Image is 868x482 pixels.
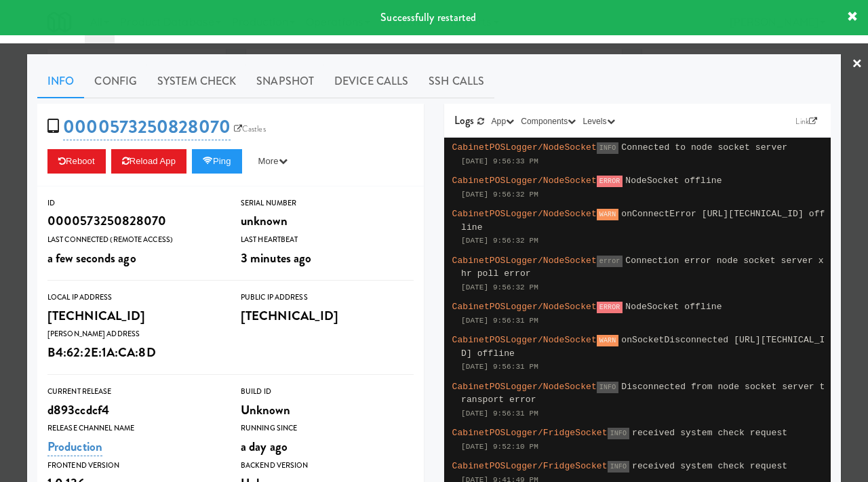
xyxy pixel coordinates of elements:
[248,149,298,174] button: More
[47,399,220,422] div: d893ccdcf4
[597,142,618,154] span: INFO
[454,113,474,128] span: Logs
[241,291,414,304] div: Public IP Address
[47,459,220,473] div: Frontend Version
[461,209,825,233] span: onConnectError [URL][TECHNICAL_ID] offline
[47,291,220,304] div: Local IP Address
[461,443,538,451] span: [DATE] 9:52:10 PM
[84,64,147,98] a: Config
[192,149,242,174] button: Ping
[597,209,618,220] span: WARN
[47,437,102,456] a: Production
[608,428,629,439] span: INFO
[47,341,220,364] div: B4:62:2E:1A:CA:8D
[579,115,618,128] button: Levels
[418,64,494,98] a: SSH Calls
[246,64,324,98] a: Snapshot
[792,115,821,128] a: Link
[47,209,220,233] div: 0000573250828070
[461,317,538,325] span: [DATE] 9:56:31 PM
[597,382,618,393] span: INFO
[608,461,629,473] span: INFO
[597,335,618,346] span: WARN
[452,142,597,153] span: CabinetPOSLogger/NodeSocket
[625,176,722,186] span: NodeSocket offline
[47,304,220,327] div: [TECHNICAL_ID]
[241,385,414,399] div: Build Id
[461,190,538,199] span: [DATE] 9:56:32 PM
[488,115,518,128] button: App
[47,197,220,210] div: ID
[452,176,597,186] span: CabinetPOSLogger/NodeSocket
[452,209,597,219] span: CabinetPOSLogger/NodeSocket
[621,142,787,153] span: Connected to node socket server
[47,327,220,341] div: [PERSON_NAME] Address
[37,64,84,98] a: Info
[517,115,579,128] button: Components
[461,157,538,165] span: [DATE] 9:56:33 PM
[597,176,623,187] span: ERROR
[632,461,787,471] span: received system check request
[63,114,231,140] a: 0000573250828070
[241,197,414,210] div: Serial Number
[241,459,414,473] div: Backend Version
[597,302,623,313] span: ERROR
[324,64,418,98] a: Device Calls
[147,64,246,98] a: System Check
[241,233,414,247] div: Last Heartbeat
[47,385,220,399] div: Current Release
[241,209,414,233] div: unknown
[461,409,538,418] span: [DATE] 9:56:31 PM
[241,399,414,422] div: Unknown
[452,256,597,266] span: CabinetPOSLogger/NodeSocket
[461,283,538,292] span: [DATE] 9:56:32 PM
[241,249,311,267] span: 3 minutes ago
[47,149,106,174] button: Reboot
[625,302,722,312] span: NodeSocket offline
[241,304,414,327] div: [TECHNICAL_ID]
[452,335,597,345] span: CabinetPOSLogger/NodeSocket
[461,335,825,359] span: onSocketDisconnected [URL][TECHNICAL_ID] offline
[111,149,186,174] button: Reload App
[452,382,597,392] span: CabinetPOSLogger/NodeSocket
[241,437,288,456] span: a day ago
[461,237,538,245] span: [DATE] 9:56:32 PM
[461,382,825,405] span: Disconnected from node socket server transport error
[231,122,269,136] a: Castles
[380,9,476,25] span: Successfully restarted
[452,461,608,471] span: CabinetPOSLogger/FridgeSocket
[47,233,220,247] div: Last Connected (Remote Access)
[47,249,136,267] span: a few seconds ago
[47,422,220,435] div: Release Channel Name
[461,363,538,371] span: [DATE] 9:56:31 PM
[852,43,863,85] a: ×
[452,302,597,312] span: CabinetPOSLogger/NodeSocket
[241,422,414,435] div: Running Since
[597,256,623,267] span: error
[452,428,608,438] span: CabinetPOSLogger/FridgeSocket
[461,256,824,279] span: Connection error node socket server xhr poll error
[632,428,787,438] span: received system check request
